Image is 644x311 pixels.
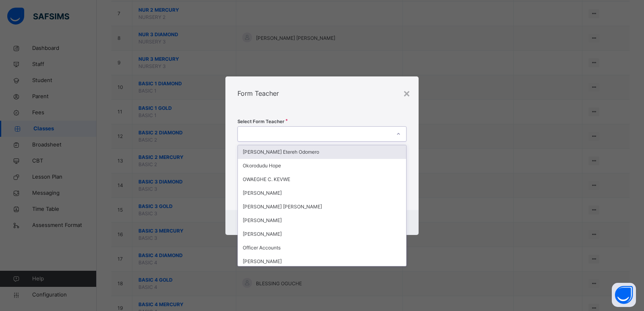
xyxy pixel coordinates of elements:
[238,145,406,159] div: [PERSON_NAME] Etereh Odomero
[238,241,406,255] div: Officer Accounts
[612,283,636,307] button: Open asap
[238,173,406,186] div: OWAEGHE C. KEVWE
[238,255,406,268] div: [PERSON_NAME]
[403,84,411,101] div: ×
[238,200,406,214] div: [PERSON_NAME] [PERSON_NAME]
[238,159,406,173] div: Okorodudu Hope
[238,214,406,227] div: [PERSON_NAME]
[238,227,406,241] div: [PERSON_NAME]
[238,186,406,200] div: [PERSON_NAME]
[237,89,279,97] span: Form Teacher
[237,118,285,125] span: Select Form Teacher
